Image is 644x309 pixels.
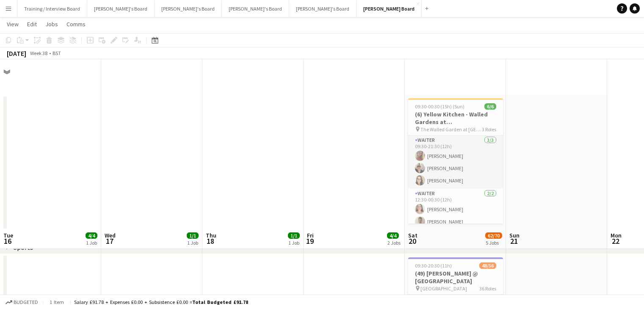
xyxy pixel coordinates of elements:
[2,236,13,246] span: 16
[66,20,86,28] span: Comms
[408,98,503,223] app-job-card: 09:30-00:30 (15h) (Sun)6/6(6) Yellow Kitchen - Walled Gardens at [GEOGRAPHIC_DATA] The Walled Gar...
[420,126,482,132] span: The Walled Garden at [GEOGRAPHIC_DATA]
[407,236,417,246] span: 20
[307,232,314,239] span: Fri
[24,19,40,30] a: Edit
[47,299,67,305] span: 1 item
[408,232,417,239] span: Sat
[408,110,503,126] h3: (6) Yellow Kitchen - Walled Gardens at [GEOGRAPHIC_DATA]
[87,0,155,17] button: [PERSON_NAME]'s Board
[192,299,248,305] span: Total Budgeted £91.78
[14,299,38,305] span: Budgeted
[288,232,300,239] span: 1/1
[408,270,503,285] h3: (49) [PERSON_NAME] @ [GEOGRAPHIC_DATA]
[17,0,87,17] button: Training / Interview Board
[3,232,13,239] span: Tue
[479,262,496,269] span: 48/56
[486,240,502,246] div: 5 Jobs
[28,50,49,56] span: Week 38
[479,285,496,292] span: 36 Roles
[103,236,116,246] span: 17
[74,299,248,305] div: Salary £91.78 + Expenses £0.00 + Subsistence £0.00 =
[420,285,467,292] span: [GEOGRAPHIC_DATA]
[357,0,422,17] button: [PERSON_NAME] Board
[415,262,452,269] span: 09:30-20:30 (11h)
[27,20,37,28] span: Edit
[105,232,116,239] span: Wed
[86,232,97,239] span: 4/4
[485,232,502,239] span: 62/70
[484,103,496,110] span: 6/6
[611,232,622,239] span: Mon
[222,0,289,17] button: [PERSON_NAME]'s Board
[289,0,357,17] button: [PERSON_NAME]'s Board
[206,232,216,239] span: Thu
[205,236,216,246] span: 18
[508,236,520,246] span: 21
[4,298,39,307] button: Budgeted
[288,240,299,246] div: 1 Job
[63,19,89,30] a: Comms
[415,103,464,110] span: 09:30-00:30 (15h) (Sun)
[45,20,58,28] span: Jobs
[306,236,314,246] span: 19
[86,240,97,246] div: 1 Job
[408,189,503,230] app-card-role: Waiter2/212:30-00:30 (12h)[PERSON_NAME][PERSON_NAME]
[42,19,61,30] a: Jobs
[187,240,198,246] div: 1 Job
[53,50,61,56] div: BST
[7,49,26,58] div: [DATE]
[3,19,22,30] a: View
[408,135,503,189] app-card-role: Waiter3/309:30-21:30 (12h)[PERSON_NAME][PERSON_NAME][PERSON_NAME]
[387,232,399,239] span: 4/4
[609,236,622,246] span: 22
[187,232,199,239] span: 1/1
[482,126,496,132] span: 3 Roles
[387,240,401,246] div: 2 Jobs
[7,20,19,28] span: View
[509,232,520,239] span: Sun
[155,0,222,17] button: [PERSON_NAME]'s Board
